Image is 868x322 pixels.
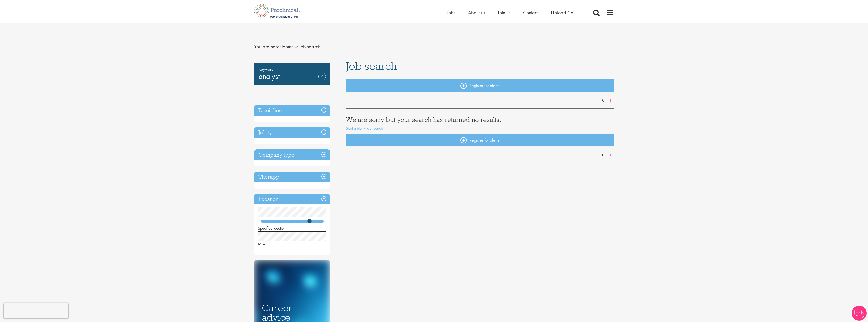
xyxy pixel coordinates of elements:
a: Join us [498,9,510,16]
a: Upload CV [551,9,574,16]
iframe: reCAPTCHA [4,303,68,318]
a: Jobs [447,9,455,16]
h3: Company type [254,149,330,160]
span: Job search [299,43,320,50]
span: Miles [258,241,267,247]
span: Specified location [258,225,286,231]
div: analyst [254,63,330,85]
span: You are here: [254,43,281,50]
a: 1 [607,98,614,103]
a: About us [468,9,485,16]
h3: Discipline [254,105,330,116]
img: Chatbot [852,306,867,321]
a: Start a blank job search [346,126,383,131]
a: Register for alerts [346,79,614,92]
h3: We are sorry but your search has returned no results. [346,116,614,123]
span: Keyword: [258,66,326,73]
a: Register for alerts [346,134,614,146]
a: Remove [318,73,326,87]
a: Contact [523,9,538,16]
h3: Job type [254,127,330,138]
h3: Therapy [254,172,330,182]
h3: Location [254,194,330,205]
a: breadcrumb link [282,43,294,50]
span: Job search [346,59,397,73]
span: > [295,43,298,50]
a: 1 [607,152,614,158]
a: 0 [600,152,607,158]
a: 0 [600,98,607,103]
